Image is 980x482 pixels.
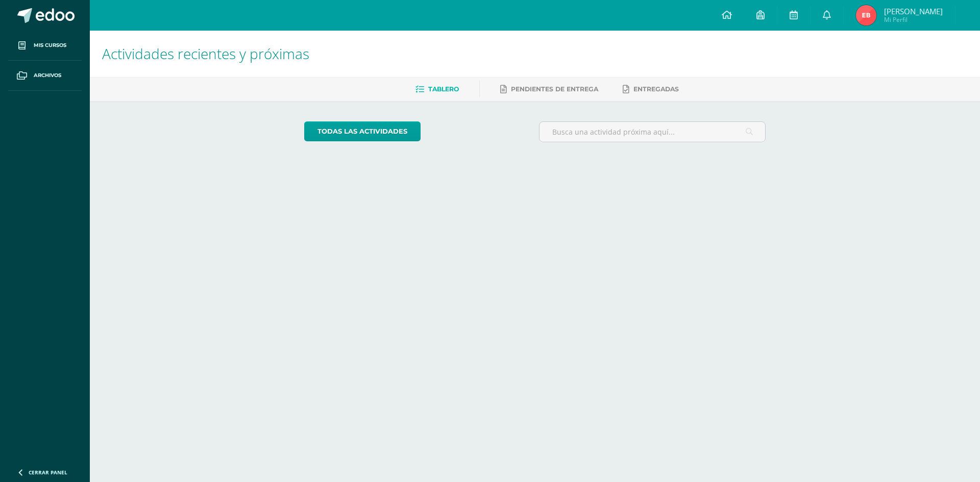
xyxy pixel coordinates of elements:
a: todas las Actividades [304,121,421,141]
a: Pendientes de entrega [500,81,598,97]
img: 71711bd8aa2cf53c91d992f3c93e6204.png [856,5,876,26]
span: Mis cursos [34,41,66,49]
a: Entregadas [623,81,679,97]
span: [PERSON_NAME] [884,6,943,16]
span: Archivos [34,71,61,80]
a: Archivos [8,61,82,91]
span: Pendientes de entrega [511,85,598,93]
span: Actividades recientes y próximas [102,44,309,63]
a: Mis cursos [8,31,82,61]
span: Tablero [428,85,459,93]
a: Tablero [415,81,459,97]
span: Entregadas [633,85,679,93]
span: Mi Perfil [884,15,943,24]
input: Busca una actividad próxima aquí... [540,122,766,142]
span: Cerrar panel [29,469,67,476]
